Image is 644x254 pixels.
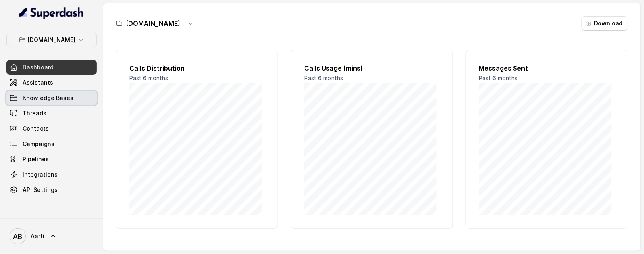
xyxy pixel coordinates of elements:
[6,91,97,105] a: Knowledge Bases
[6,167,97,182] a: Integrations
[23,79,53,87] span: Assistants
[479,63,615,73] h2: Messages Sent
[23,63,54,71] span: Dashboard
[23,171,58,179] span: Integrations
[582,16,628,31] button: Download
[6,75,97,90] a: Assistants
[304,63,440,73] h2: Calls Usage (mins)
[129,75,168,81] span: Past 6 months
[23,155,49,163] span: Pipelines
[23,140,54,148] span: Campaigns
[23,125,49,133] span: Contacts
[479,75,518,81] span: Past 6 months
[126,19,180,28] h3: [DOMAIN_NAME]
[23,109,46,117] span: Threads
[6,183,97,197] a: API Settings
[23,186,58,194] span: API Settings
[6,121,97,136] a: Contacts
[6,225,97,248] a: Aarti
[28,35,75,45] p: [DOMAIN_NAME]
[23,94,73,102] span: Knowledge Bases
[13,232,23,241] text: AB
[6,152,97,167] a: Pipelines
[31,232,44,240] span: Aarti
[6,137,97,151] a: Campaigns
[19,6,84,19] img: light.svg
[6,106,97,121] a: Threads
[6,60,97,75] a: Dashboard
[304,75,343,81] span: Past 6 months
[129,63,265,73] h2: Calls Distribution
[6,33,97,47] button: [DOMAIN_NAME]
